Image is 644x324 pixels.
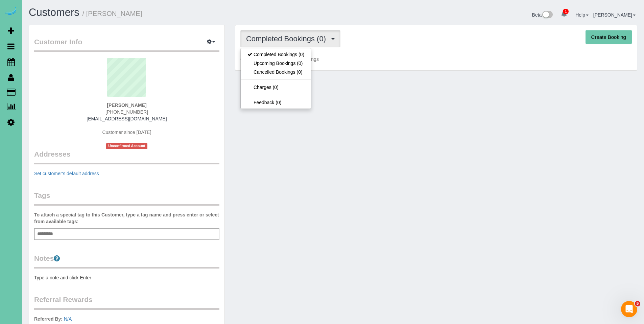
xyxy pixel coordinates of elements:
small: / [PERSON_NAME] [82,10,142,17]
span: 1 [563,9,569,14]
span: Completed Bookings (0) [246,34,329,43]
a: 1 [557,7,571,22]
iframe: Intercom live chat [621,301,637,317]
strong: [PERSON_NAME] [107,102,146,108]
span: Customer since [DATE] [102,130,151,135]
a: Beta [532,12,553,18]
legend: Referral Rewards [34,295,219,310]
a: Cancelled Bookings (0) [241,68,311,76]
a: [PERSON_NAME] [593,12,636,18]
a: Upcoming Bookings (0) [241,59,311,68]
label: Referred By: [34,316,63,322]
img: New interface [542,11,553,20]
img: Automaid Logo [4,7,18,16]
a: Feedback (0) [241,98,311,107]
a: Charges (0) [241,83,311,92]
a: N/A [64,316,72,322]
button: Create Booking [586,30,632,44]
legend: Customer Info [34,37,219,52]
a: Set customer's default address [34,171,99,176]
p: Customer has 0 Completed Bookings [240,56,632,63]
legend: Tags [34,190,219,206]
a: Customers [29,6,79,18]
pre: Type a note and click Enter [34,274,219,281]
a: Help [575,12,589,18]
a: Completed Bookings (0) [241,50,311,59]
span: [PHONE_NUMBER] [105,109,148,115]
legend: Notes [34,253,219,269]
button: Completed Bookings (0) [240,30,340,47]
span: 5 [635,301,640,306]
a: [EMAIL_ADDRESS][DOMAIN_NAME] [87,116,167,121]
span: Unconfirmed Account [106,143,147,149]
label: To attach a special tag to this Customer, type a tag name and press enter or select from availabl... [34,211,219,225]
